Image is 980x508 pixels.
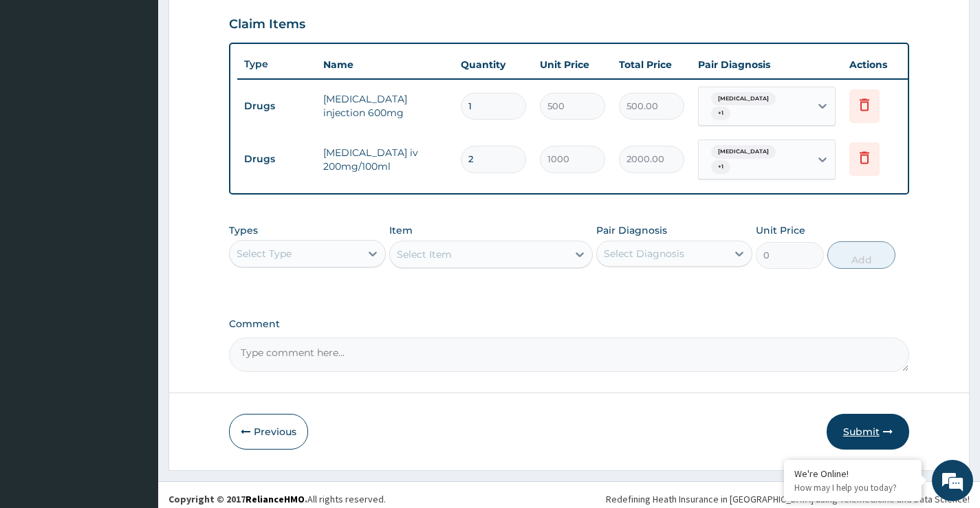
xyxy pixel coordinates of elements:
[229,318,909,330] label: Comment
[80,161,190,300] span: We're online!
[827,241,895,269] button: Add
[316,51,454,78] th: Name
[229,414,308,450] button: Previous
[606,492,970,506] div: Redefining Heath Insurance in [GEOGRAPHIC_DATA] using Telemedicine and Data Science!
[237,52,316,77] th: Type
[454,51,533,78] th: Quantity
[596,223,667,237] label: Pair Diagnosis
[711,92,776,106] span: [MEDICAL_DATA]
[794,482,911,494] p: How may I help you today?
[237,93,316,119] td: Drugs
[711,160,730,174] span: + 1
[794,467,911,480] div: We're Online!
[756,223,805,237] label: Unit Price
[237,146,316,172] td: Drugs
[691,51,842,78] th: Pair Diagnosis
[316,139,454,180] td: [MEDICAL_DATA] iv 200mg/100ml
[316,85,454,126] td: [MEDICAL_DATA] injection 600mg
[533,51,612,78] th: Unit Price
[72,77,231,95] div: Chat with us now
[246,493,305,505] a: RelianceHMO
[237,247,292,261] div: Select Type
[7,351,262,399] textarea: Type your message and hit 'Enter'
[711,145,776,159] span: [MEDICAL_DATA]
[604,247,684,261] div: Select Diagnosis
[229,17,305,32] h3: Claim Items
[226,7,259,40] div: Minimize live chat window
[389,223,413,237] label: Item
[711,107,730,120] span: + 1
[229,225,258,236] label: Types
[168,493,307,505] strong: Copyright © 2017 .
[612,51,691,78] th: Total Price
[827,414,909,450] button: Submit
[25,69,56,103] img: d_794563401_company_1708531726252_794563401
